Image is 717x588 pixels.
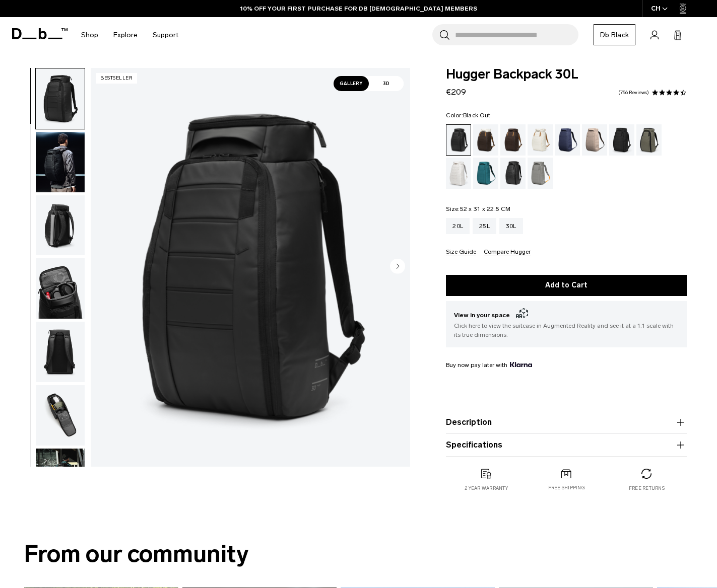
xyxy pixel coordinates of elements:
[35,68,85,129] button: Hugger Backpack 30L Black Out
[36,258,85,319] img: Hugger Backpack 30L Black Out
[500,124,526,156] a: Espresso
[528,124,553,156] a: Oatmilk
[460,205,510,212] span: 52 x 31 x 22.5 CM
[35,448,85,509] button: Hugger Backpack 30L Black Out
[446,301,687,347] button: View in your space Click here to view the suitcase in Augmented Reality and see it at a 1:1 scale...
[91,68,410,467] img: Hugger Backpack 30L Black Out
[446,249,476,256] button: Size Guide
[594,24,635,45] a: Db Black
[454,321,679,339] span: Click here to view the suitcase in Augmented Reality and see it at a 1:1 scale with its true dime...
[35,131,85,193] button: Hugger Backpack 30L Black Out
[446,87,466,97] span: €209
[548,484,585,491] p: Free shipping
[36,385,85,446] img: Hugger Backpack 30L Black Out
[555,124,580,156] a: Blue Hour
[609,124,634,156] a: Charcoal Grey
[446,112,490,118] legend: Color:
[454,309,679,321] span: View in your space
[446,218,470,234] a: 20L
[390,259,405,276] button: Next slide
[334,76,369,91] span: Gallery
[36,322,85,382] img: Hugger Backpack 30L Black Out
[369,76,404,91] span: 3D
[153,17,178,53] a: Support
[446,124,471,156] a: Black Out
[240,4,477,13] a: 10% OFF YOUR FIRST PURCHASE FOR DB [DEMOGRAPHIC_DATA] MEMBERS
[499,218,523,234] a: 30L
[81,17,98,53] a: Shop
[96,73,137,84] p: Bestseller
[36,132,85,192] img: Hugger Backpack 30L Black Out
[446,416,687,428] button: Description
[629,485,665,492] p: Free returns
[36,68,85,129] img: Hugger Backpack 30L Black Out
[446,439,687,451] button: Specifications
[35,385,85,446] button: Hugger Backpack 30L Black Out
[500,158,526,189] a: Reflective Black
[473,158,498,189] a: Midnight Teal
[35,321,85,383] button: Hugger Backpack 30L Black Out
[24,536,693,572] h2: From our community
[446,68,687,81] span: Hugger Backpack 30L
[35,195,85,256] button: Hugger Backpack 30L Black Out
[446,158,471,189] a: Clean Slate
[36,449,85,509] img: Hugger Backpack 30L Black Out
[473,124,498,156] a: Cappuccino
[446,206,510,212] legend: Size:
[618,90,649,95] a: 756 reviews
[35,258,85,319] button: Hugger Backpack 30L Black Out
[473,218,496,234] a: 25L
[484,249,531,256] button: Compare Hugger
[582,124,607,156] a: Fogbow Beige
[113,17,138,53] a: Explore
[446,360,532,370] span: Buy now pay later with
[465,485,508,492] p: 2 year warranty
[74,17,186,53] nav: Main Navigation
[463,112,490,119] span: Black Out
[510,362,532,367] img: {"height" => 20, "alt" => "Klarna"}
[446,275,687,296] button: Add to Cart
[91,68,410,467] li: 1 / 11
[528,158,553,189] a: Sand Grey
[636,124,662,156] a: Forest Green
[36,195,85,256] img: Hugger Backpack 30L Black Out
